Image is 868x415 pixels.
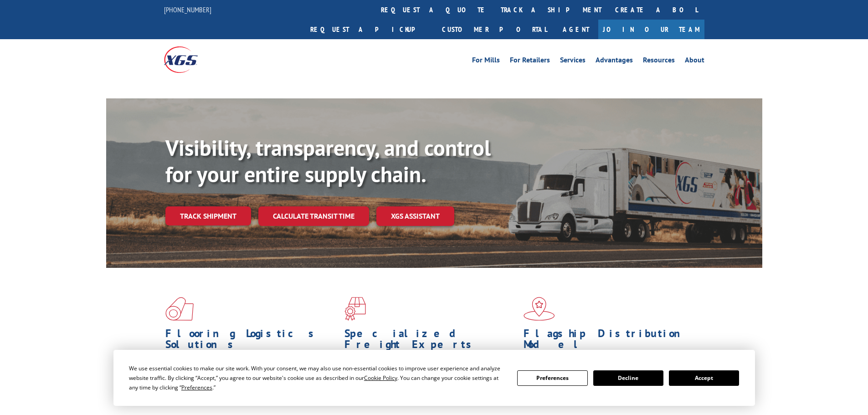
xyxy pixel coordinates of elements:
[593,370,663,386] button: Decline
[560,56,586,67] a: Services
[181,384,212,391] span: Preferences
[554,20,598,39] a: Agent
[517,370,587,386] button: Preferences
[685,56,704,67] a: About
[165,206,251,225] a: Track shipment
[598,20,704,39] a: Join Our Team
[164,5,211,14] a: [PHONE_NUMBER]
[376,206,454,226] a: XGS ASSISTANT
[669,370,739,386] button: Accept
[165,297,194,321] img: xgs-icon-total-supply-chain-intelligence-red
[113,350,755,406] div: Cookie Consent Prompt
[344,297,366,321] img: xgs-icon-focused-on-flooring-red
[643,56,675,67] a: Resources
[165,133,491,188] b: Visibility, transparency, and control for your entire supply chain.
[510,56,550,67] a: For Retailers
[524,297,555,321] img: xgs-icon-flagship-distribution-model-red
[165,328,338,354] h1: Flooring Logistics Solutions
[472,56,500,67] a: For Mills
[129,364,506,392] div: We use essential cookies to make our site work. With your consent, we may also use non-essential ...
[524,328,696,354] h1: Flagship Distribution Model
[258,206,369,226] a: Calculate transit time
[364,374,397,382] span: Cookie Policy
[435,20,554,39] a: Customer Portal
[344,328,517,354] h1: Specialized Freight Experts
[303,20,435,39] a: Request a pickup
[596,56,633,67] a: Advantages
